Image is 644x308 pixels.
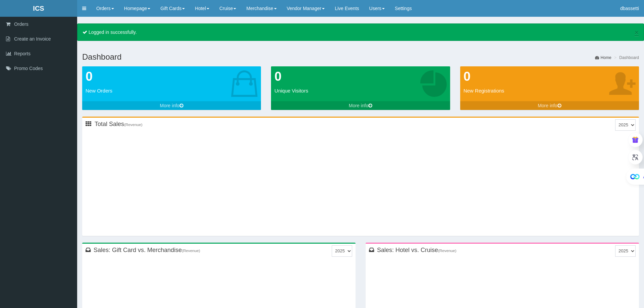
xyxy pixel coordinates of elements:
[124,122,143,127] small: (Revenue)
[612,55,639,61] li: Dashboard
[14,51,31,56] span: Reports
[620,6,639,11] span: dbassetti
[332,245,352,257] div: Status
[14,36,51,42] span: Create an Invoice
[14,21,29,27] span: Orders
[464,87,636,94] p: New Registrations
[274,87,446,94] p: Unique Visitors
[82,53,639,61] h1: Dashboard
[82,101,261,110] a: More info
[95,121,143,127] h3: Total Sales
[33,5,44,12] b: ICS
[182,248,200,253] small: (Revenue)
[460,101,639,110] a: More info
[271,101,450,110] a: More info
[615,245,636,257] div: Status
[438,248,457,253] small: (Revenue)
[86,87,258,94] p: New Orders
[274,70,446,84] h3: 0
[377,247,457,253] h3: Sales: Hotel vs. Cruise
[14,66,43,71] span: Promo Codes
[77,23,644,41] div: Logged in successfully.
[635,29,639,36] a: close
[464,70,636,84] h3: 0
[595,55,611,61] a: Home
[94,247,200,253] h3: Sales: Gift Card vs. Merchandise
[86,70,258,84] h3: 0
